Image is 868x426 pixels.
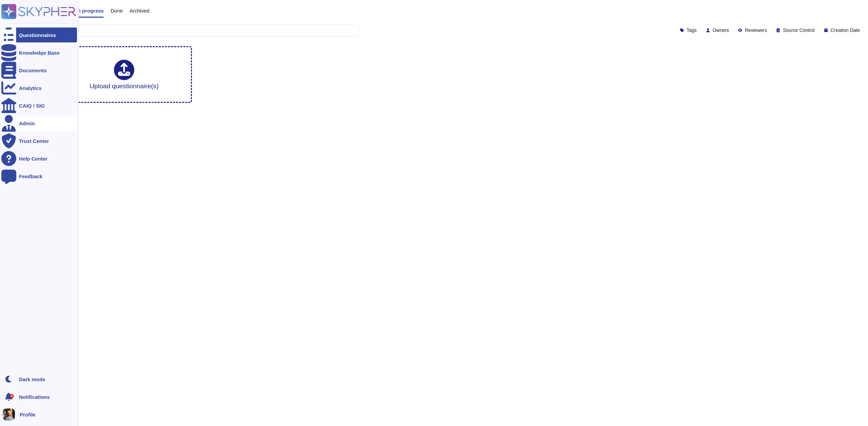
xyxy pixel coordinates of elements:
[1,27,77,42] a: Questionnaires
[19,138,49,144] div: Trust Center
[90,60,159,89] div: Upload questionnaire(s)
[19,174,42,179] div: Feedback
[19,68,47,73] div: Documents
[19,394,50,400] span: Notifications
[3,408,15,421] img: user
[19,86,42,91] div: Analytics
[831,28,860,33] span: Creation Date
[10,394,14,398] div: 9+
[1,151,77,166] a: Help Center
[1,133,77,148] a: Trust Center
[19,50,60,55] div: Knowledge Base
[1,116,77,131] a: Admin
[1,80,77,95] a: Analytics
[20,412,36,417] span: Profile
[1,63,77,78] a: Documents
[1,407,20,422] button: user
[19,377,45,382] div: Dark mode
[19,156,47,161] div: Help Center
[1,45,77,60] a: Knowledge Base
[745,28,767,33] span: Reviewers
[111,8,123,13] span: Done
[713,28,729,33] span: Owners
[19,33,56,38] div: Questionnaires
[130,8,149,13] span: Archived
[687,28,697,33] span: Tags
[1,169,77,184] a: Feedback
[1,98,77,113] a: CAIQ / SIG
[783,28,814,33] span: Source Control
[19,103,45,108] div: CAIQ / SIG
[27,24,358,36] input: Search by keywords
[76,8,104,13] span: In progress
[19,121,35,126] div: Admin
